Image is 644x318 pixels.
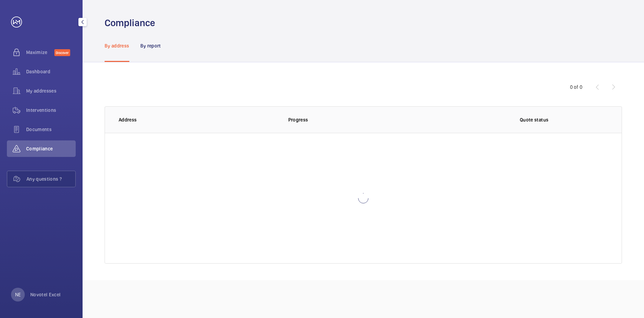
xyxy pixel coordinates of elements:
p: NE [15,291,21,298]
p: Address [119,116,277,123]
p: Progress [288,116,450,123]
span: My addresses [26,87,76,94]
span: Discover [54,49,70,56]
span: Documents [26,126,76,133]
p: Quote status [520,116,548,123]
p: Novotel Excel [30,291,61,298]
div: 0 of 0 [570,84,582,91]
span: Maximize [26,49,54,56]
span: Compliance [26,145,76,152]
p: By report [140,42,161,49]
p: By address [105,42,129,49]
h1: Compliance [105,17,155,29]
span: Interventions [26,107,76,114]
span: Dashboard [26,68,76,75]
span: Any questions ? [26,176,75,182]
